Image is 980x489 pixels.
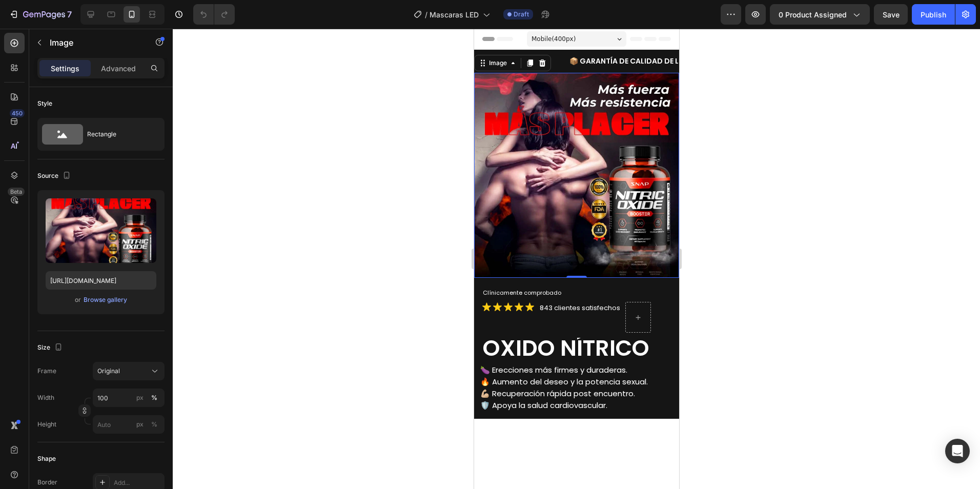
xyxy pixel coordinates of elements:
p: 📦 GARANTÍA DE CALIDAD DE LOS PRODUCTOS [95,26,264,39]
div: px [136,393,144,402]
p: 7 [67,8,72,21]
div: Add... [114,478,162,487]
span: 0 product assigned [779,9,847,20]
div: Publish [921,9,946,20]
p: Advanced [101,63,136,74]
div: px [136,420,144,429]
span: Save [883,10,900,19]
img: preview-image [46,198,156,263]
input: https://example.com/image.jpg [46,271,156,290]
div: Style [37,99,52,108]
span: Draft [514,10,529,19]
div: Open Intercom Messenger [945,439,970,463]
span: or [75,294,81,306]
span: Mascaras LED [430,9,479,20]
span: Clínicamente comprobado [9,260,87,268]
button: % [134,418,146,431]
div: Border [37,478,57,487]
label: Frame [37,366,56,376]
div: % [151,393,157,402]
label: Width [37,393,54,402]
div: Rectangle [87,123,150,146]
button: Browse gallery [83,295,128,305]
input: px% [93,389,165,407]
button: Publish [912,4,955,25]
p: Settings [51,63,79,74]
div: Source [37,169,73,183]
button: px [148,392,160,404]
span: 🛡️ Apoya la salud cardiovascular. [6,371,133,382]
span: / [425,9,427,20]
div: Shape [37,454,56,463]
div: % [151,420,157,429]
div: Browse gallery [84,295,127,304]
button: Original [93,362,165,380]
span: 843 clientes satisfechos [66,274,146,284]
button: px [148,418,160,431]
p: Image [50,36,137,49]
div: Size [37,341,65,355]
input: px% [93,415,165,434]
span: 🍆 Erecciones más firmes y duraderas. [6,336,153,347]
button: Save [874,4,908,25]
div: Undo/Redo [193,4,235,25]
div: Beta [8,188,25,196]
span: 💪🏼 Recuperación rápida post encuentro. [6,359,161,370]
label: Height [37,420,56,429]
div: Image [13,30,35,39]
iframe: Design area [474,29,679,489]
button: 7 [4,4,76,25]
button: 0 product assigned [770,4,870,25]
div: 450 [10,109,25,117]
span: 🔥 Aumento del deseo y la potencia sexual. [6,348,174,358]
span: OXIDO NÍTRICO [9,304,175,335]
button: % [134,392,146,404]
span: Original [97,366,120,376]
